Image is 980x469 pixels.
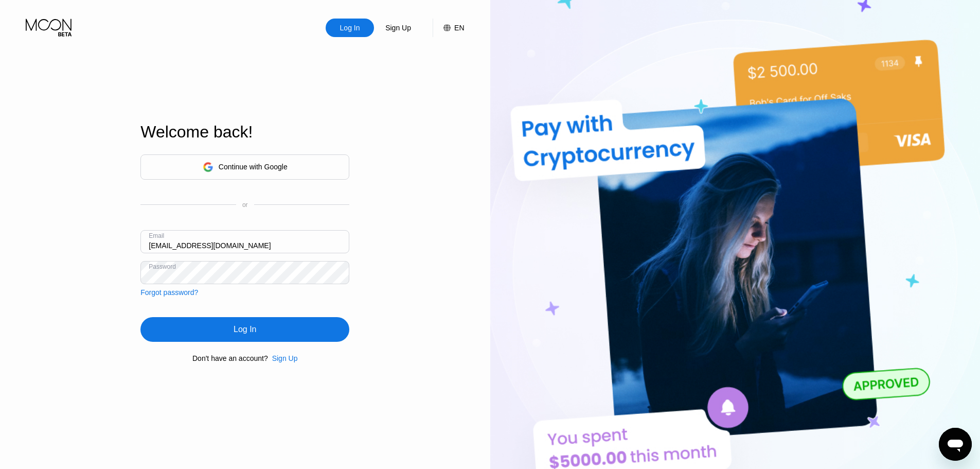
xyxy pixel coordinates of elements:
[140,288,198,297] div: Forgot password?
[149,263,176,270] div: Password
[939,428,972,461] iframe: Button to launch messaging window
[140,123,349,142] div: Welcome back!
[140,317,349,342] div: Log In
[384,23,412,33] div: Sign Up
[140,154,349,180] div: Continue with Google
[149,232,164,239] div: Email
[219,163,288,171] div: Continue with Google
[433,19,464,37] div: EN
[374,19,422,37] div: Sign Up
[234,324,256,335] div: Log In
[192,354,268,362] div: Don't have an account?
[242,201,248,209] div: or
[454,24,464,32] div: EN
[326,19,374,37] div: Log In
[339,23,361,33] div: Log In
[272,354,298,362] div: Sign Up
[268,354,298,362] div: Sign Up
